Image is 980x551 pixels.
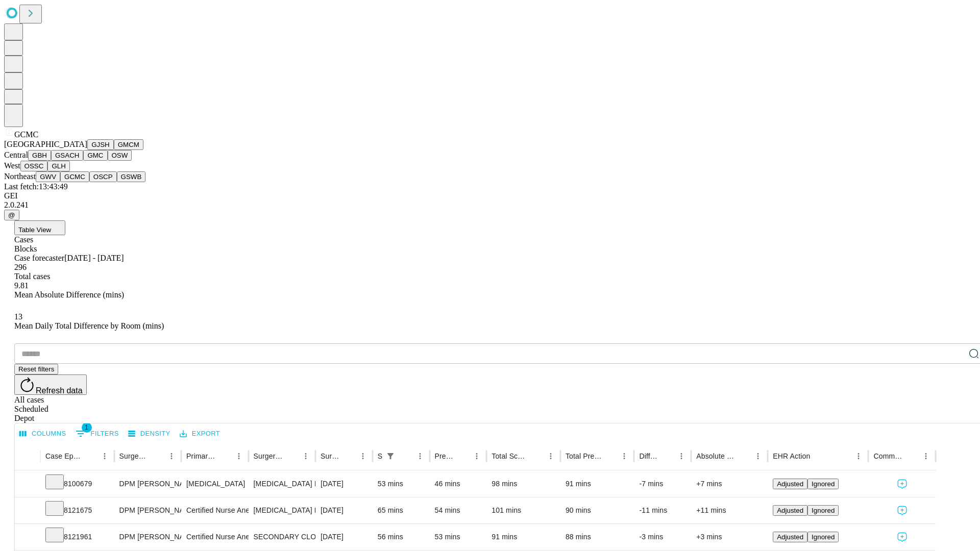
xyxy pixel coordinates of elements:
[851,449,866,463] button: Menu
[17,426,69,442] button: Select columns
[378,524,425,550] div: 56 mins
[378,497,425,523] div: 65 mins
[639,497,686,523] div: -11 mins
[455,449,470,463] button: Sort
[87,139,114,150] button: GJSH
[299,449,313,463] button: Menu
[14,321,164,330] span: Mean Daily Total Difference by Room (mins)
[383,449,398,463] button: Show filters
[177,426,223,442] button: Export
[378,471,425,497] div: 53 mins
[566,452,602,460] div: Total Predicted Duration
[89,171,117,182] button: OSCP
[119,524,176,550] div: DPM [PERSON_NAME] [PERSON_NAME] Dpm
[773,532,807,542] button: Adjusted
[321,452,340,460] div: Surgery Date
[14,312,22,321] span: 13
[639,471,686,497] div: -7 mins
[696,524,763,550] div: +3 mins
[20,475,35,493] button: Expand
[812,507,835,514] span: Ignored
[777,480,803,488] span: Adjusted
[82,422,92,433] span: 1
[492,524,555,550] div: 91 mins
[20,161,48,171] button: OSSC
[186,524,243,550] div: Certified Nurse Anesthetist
[4,182,68,191] span: Last fetch: 13:43:49
[321,471,367,497] div: [DATE]
[812,533,835,541] span: Ignored
[284,449,299,463] button: Sort
[45,497,109,523] div: 8121675
[119,497,176,523] div: DPM [PERSON_NAME] [PERSON_NAME] Dpm
[777,533,803,541] span: Adjusted
[51,150,83,161] button: GSACH
[4,201,976,210] div: 2.0.241
[751,449,765,463] button: Menu
[36,386,83,395] span: Refresh data
[119,452,149,460] div: Surgeon Name
[20,502,35,520] button: Expand
[14,220,65,235] button: Table View
[492,471,555,497] div: 98 mins
[566,497,629,523] div: 90 mins
[696,471,763,497] div: +7 mins
[378,452,382,460] div: Scheduled In Room Duration
[777,507,803,514] span: Adjusted
[660,449,674,463] button: Sort
[150,449,164,463] button: Sort
[383,449,398,463] div: 1 active filter
[321,497,367,523] div: [DATE]
[603,449,617,463] button: Sort
[186,497,243,523] div: Certified Nurse Anesthetist
[4,140,87,148] span: [GEOGRAPHIC_DATA]
[807,532,839,542] button: Ignored
[492,452,528,460] div: Total Scheduled Duration
[435,524,482,550] div: 53 mins
[696,452,736,460] div: Absolute Difference
[737,449,751,463] button: Sort
[399,449,413,463] button: Sort
[492,497,555,523] div: 101 mins
[807,505,839,516] button: Ignored
[14,364,58,374] button: Reset filters
[18,365,54,373] span: Reset filters
[254,497,310,523] div: [MEDICAL_DATA] METATARSOPHALANGEAL JOINT
[8,211,15,219] span: @
[14,130,38,139] span: GCMC
[47,161,69,171] button: GLH
[14,281,29,290] span: 9.81
[435,452,455,460] div: Predicted In Room Duration
[470,449,484,463] button: Menu
[14,272,50,281] span: Total cases
[4,151,28,159] span: Central
[873,452,903,460] div: Comments
[254,452,283,460] div: Surgery Name
[807,479,839,489] button: Ignored
[186,471,243,497] div: [MEDICAL_DATA]
[14,374,87,395] button: Refresh data
[60,171,89,182] button: GCMC
[773,479,807,489] button: Adjusted
[126,426,173,442] button: Density
[356,449,370,463] button: Menu
[119,471,176,497] div: DPM [PERSON_NAME] [PERSON_NAME] Dpm
[45,524,109,550] div: 8121961
[14,290,124,299] span: Mean Absolute Difference (mins)
[114,139,143,150] button: GMCM
[14,263,27,271] span: 296
[217,449,232,463] button: Sort
[45,452,82,460] div: Case Epic Id
[83,449,97,463] button: Sort
[97,449,112,463] button: Menu
[14,254,64,262] span: Case forecaster
[773,452,810,460] div: EHR Action
[904,449,919,463] button: Sort
[566,471,629,497] div: 91 mins
[4,191,976,201] div: GEI
[341,449,356,463] button: Sort
[321,524,367,550] div: [DATE]
[164,449,179,463] button: Menu
[36,171,60,182] button: GWV
[73,425,121,442] button: Show filters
